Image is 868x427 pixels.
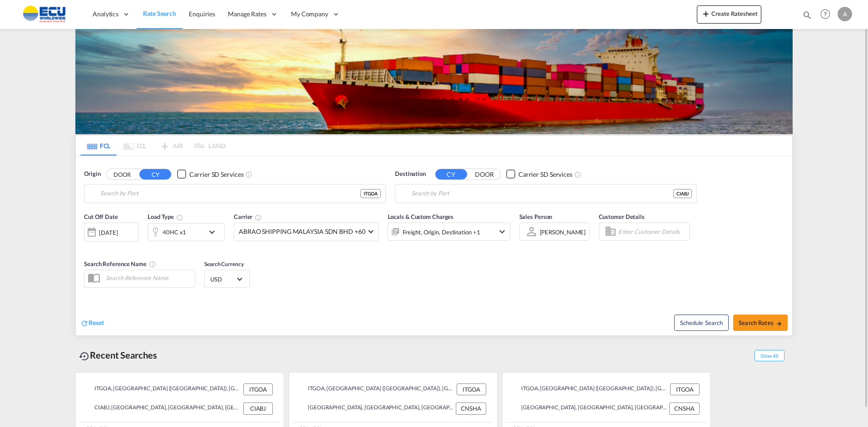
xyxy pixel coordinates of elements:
div: [DATE] [99,228,118,237]
span: My Company [291,10,328,19]
span: Search Currency [204,261,244,267]
span: Cut Off Date [84,213,118,220]
div: Help [818,6,838,23]
md-icon: icon-arrow-right [776,320,782,327]
md-input-container: Genova (Genoa), ITGOA [84,184,385,203]
div: CIABJ [673,189,692,198]
button: icon-plus 400-fgCreate Ratesheet [697,5,761,24]
md-icon: icon-magnify [802,10,812,20]
md-icon: icon-chevron-down [207,227,222,238]
span: Enquiries [189,10,215,18]
span: USD [210,275,236,283]
span: Show All [755,350,784,361]
md-icon: icon-plus 400-fg [700,8,711,19]
div: ITGOA, Genova (Genoa), Italy, Southern Europe, Europe [87,383,241,395]
md-icon: icon-chevron-down [497,226,508,237]
span: Search Reference Name [84,260,156,267]
div: ITGOA [243,383,273,395]
span: Origin [84,170,100,179]
div: Carrier SD Services [518,170,572,179]
div: A [838,7,852,21]
input: Search by Port [100,187,360,200]
md-input-container: Abidjan, CIABJ [395,184,696,203]
div: CNSHA, Shanghai, China, Greater China & Far East Asia, Asia Pacific [300,403,454,414]
md-select: Sales Person: Andrea Tumiati [539,225,587,238]
input: Enter Customer Details [618,225,686,238]
md-icon: icon-information-outline [176,214,183,221]
div: 40HC x1icon-chevron-down [148,223,225,241]
md-datepicker: Select [84,241,91,253]
md-icon: Your search will be saved by the below given name [149,261,156,268]
button: CY [435,169,467,180]
md-checkbox: Checkbox No Ink [506,170,572,179]
img: 6cccb1402a9411edb762cf9624ab9cda.png [14,4,75,24]
md-icon: Unchecked: Search for CY (Container Yard) services for all selected carriers.Checked : Search for... [245,171,252,178]
span: Carrier [234,213,262,220]
button: Search Ratesicon-arrow-right [733,315,788,331]
div: Carrier SD Services [189,170,243,179]
span: Manage Rates [228,10,266,19]
button: DOOR [469,169,500,180]
span: Analytics [93,10,118,19]
md-icon: Unchecked: Search for CY (Container Yard) services for all selected carriers.Checked : Search for... [574,171,582,178]
span: Customer Details [599,213,645,220]
div: ITGOA [670,383,700,395]
div: CIABJ [243,403,273,414]
button: Note: By default Schedule search will only considerorigin ports, destination ports and cut off da... [674,315,729,331]
img: LCL+%26+FCL+BACKGROUND.png [75,29,793,134]
div: icon-refreshReset [80,318,104,328]
div: CNSHA, Shanghai, China, Greater China & Far East Asia, Asia Pacific [513,403,667,414]
span: Search Rates [739,319,782,326]
span: Rate Search [143,10,176,17]
div: CNSHA [669,403,700,414]
div: Freight Origin Destination Factory Stuffing [403,226,480,238]
span: Sales Person [519,213,552,220]
div: ITGOA, Genova (Genoa), Italy, Southern Europe, Europe [300,383,454,395]
div: ITGOA, Genova (Genoa), Italy, Southern Europe, Europe [513,383,668,395]
button: DOOR [106,169,138,180]
input: Search Reference Name [101,271,195,285]
div: ITGOA [360,189,381,198]
span: Help [818,6,833,22]
div: [PERSON_NAME] [540,228,586,236]
input: Search by Port [411,187,673,200]
md-select: Select Currency: $ USDUnited States Dollar [209,272,245,286]
md-icon: icon-refresh [80,319,89,327]
div: [DATE] [84,223,138,242]
div: ITGOA [457,383,486,395]
span: Destination [395,170,426,179]
span: Load Type [148,213,183,220]
md-checkbox: Checkbox No Ink [177,170,243,179]
span: ABRAO SHIPPING MALAYSIA SDN BHD +60 [239,227,365,236]
md-icon: icon-backup-restore [79,351,90,362]
div: Freight Origin Destination Factory Stuffingicon-chevron-down [388,223,510,241]
div: Recent Searches [75,345,161,365]
span: Reset [89,319,104,326]
span: Locals & Custom Charges [388,213,454,220]
div: CIABJ, Abidjan, Côte d'Ivoire, Western Africa, Africa [87,403,241,414]
md-tab-item: FCL [80,136,117,155]
md-icon: The selected Trucker/Carrierwill be displayed in the rate results If the rates are from another f... [255,214,262,221]
div: Origin DOOR CY Checkbox No InkUnchecked: Search for CY (Container Yard) services for all selected... [76,156,792,335]
md-pagination-wrapper: Use the left and right arrow keys to navigate between tabs [80,136,226,155]
div: 40HC x1 [163,226,186,238]
div: icon-magnify [802,10,812,24]
button: CY [139,169,171,180]
div: CNSHA [456,403,486,414]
